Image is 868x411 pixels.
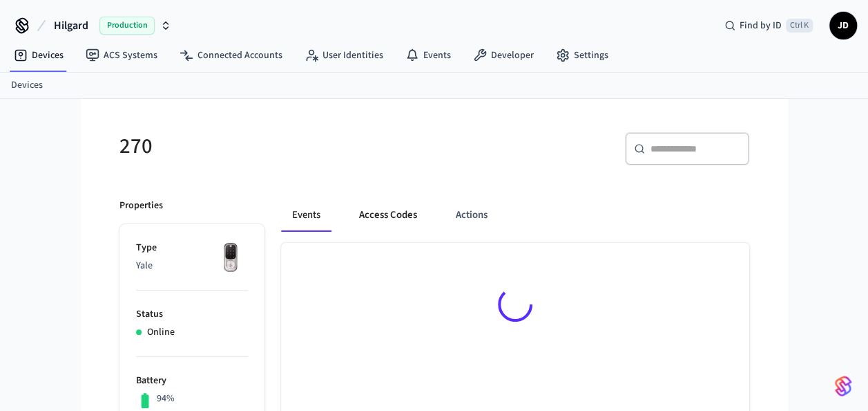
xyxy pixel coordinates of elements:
span: Ctrl K [786,19,813,33]
span: Find by ID [740,19,782,33]
span: Production [99,17,155,35]
a: Devices [11,78,43,93]
p: Yale [136,259,248,273]
img: Yale Assure Touchscreen Wifi Smart Lock, Satin Nickel, Front [213,241,248,275]
div: Find by IDCtrl K [713,13,824,38]
a: Settings [545,43,619,68]
img: SeamLogoGradient.69752ec5.svg [835,375,851,397]
a: Developer [462,43,545,68]
a: Events [394,43,462,68]
p: Status [136,307,248,322]
span: JD [831,13,856,38]
p: Properties [119,199,163,213]
a: Connected Accounts [168,43,293,68]
p: 94% [157,392,175,406]
button: JD [829,12,857,39]
p: Battery [136,374,248,388]
p: Online [147,325,175,340]
button: Access Codes [348,199,428,232]
div: ant example [281,199,749,232]
button: Events [281,199,331,232]
button: Actions [445,199,499,232]
a: ACS Systems [75,43,168,68]
h5: 270 [119,132,426,161]
a: Devices [3,43,75,68]
span: Hilgard [54,17,88,34]
p: Type [136,241,248,255]
a: User Identities [293,43,394,68]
